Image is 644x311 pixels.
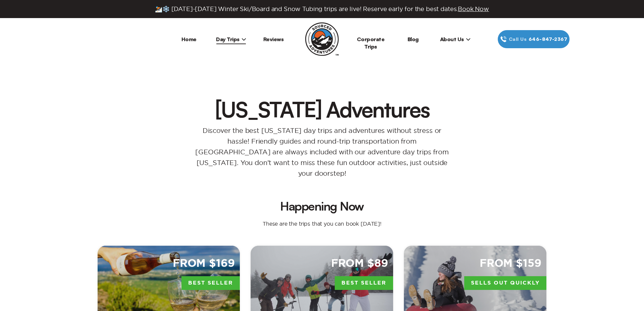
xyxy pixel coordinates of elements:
[464,276,546,290] span: Sells Out Quickly
[408,36,419,43] a: Blog
[181,36,197,43] a: Home
[458,6,489,12] span: Book Now
[440,36,471,43] span: About Us
[188,125,456,179] p: Discover the best [US_STATE] day trips and adventures without stress or hassle! Friendly guides a...
[181,276,240,290] span: Best Seller
[357,36,385,50] a: Corporate Trips
[305,22,339,56] img: Sourced Adventures company logo
[529,35,567,43] span: 646‍-847‍-2367
[335,276,393,290] span: Best Seller
[480,256,541,271] span: From $159
[256,220,388,227] p: These are the trips that you can book [DATE]!
[507,35,529,43] span: Call Us
[331,256,388,271] span: From $89
[85,200,559,212] h2: Happening Now
[74,98,570,120] h1: [US_STATE] Adventures
[498,30,570,48] a: Call Us646‍-847‍-2367
[155,5,489,13] span: ⛷️❄️ [DATE]-[DATE] Winter Ski/Board and Snow Tubing trips are live! Reserve early for the best da...
[263,36,284,43] a: Reviews
[216,36,246,43] span: Day Trips
[173,256,235,271] span: From $169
